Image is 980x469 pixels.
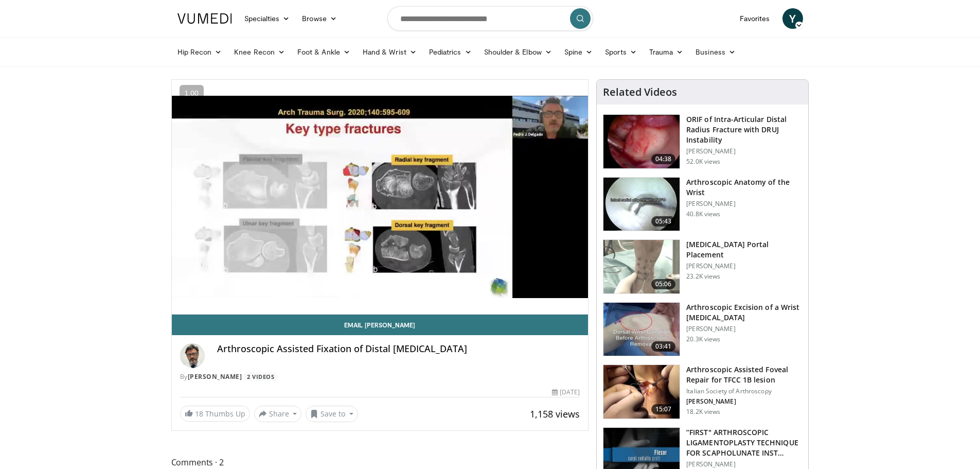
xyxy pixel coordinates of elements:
[782,8,803,29] a: Y
[387,6,593,31] input: Search topics, interventions
[686,239,802,260] h3: [MEDICAL_DATA] Portal Placement
[172,80,589,315] video-js: Video Player
[603,302,802,357] a: 03:41 Arthroscopic Excision of a Wrist [MEDICAL_DATA] [PERSON_NAME] 20.3K views
[530,408,580,420] span: 1,158 views
[177,13,232,24] img: VuMedi Logo
[180,343,205,368] img: Avatar
[651,279,676,289] span: 05:06
[172,315,589,335] a: Email [PERSON_NAME]
[651,341,676,352] span: 03:41
[188,372,242,381] a: [PERSON_NAME]
[686,272,720,281] p: 23.2K views
[686,114,802,145] h3: ORIF of Intra-Articular Distal Radius Fracture with DRUJ Instability
[686,177,802,198] h3: Arthroscopic Anatomy of the Wrist
[686,262,802,270] p: [PERSON_NAME]
[686,427,802,458] h3: “FIRST" ARTHROSCOPIC LIGAMENTOPLASTY TECHNIQUE FOR SCAPHOLUNATE INST…
[171,42,228,62] a: Hip Recon
[686,460,802,468] p: [PERSON_NAME]
[599,42,643,62] a: Sports
[686,364,802,385] h3: Arthroscopic Assisted Foveal Repair for TFCC 1B lesion
[478,42,558,62] a: Shoulder & Elbow
[228,42,291,62] a: Knee Recon
[686,147,802,155] p: [PERSON_NAME]
[651,216,676,227] span: 05:43
[254,406,302,422] button: Share
[306,406,358,422] button: Save to
[195,409,203,419] span: 18
[291,42,357,62] a: Foot & Ankle
[734,8,776,29] a: Favorites
[558,42,599,62] a: Spine
[603,115,680,168] img: f205fea7-5dbf-4452-aea8-dd2b960063ad.150x105_q85_crop-smart_upscale.jpg
[651,404,676,414] span: 15:07
[603,365,680,419] img: 296995_0003_1.png.150x105_q85_crop-smart_upscale.jpg
[171,456,589,469] span: Comments 2
[603,177,802,232] a: 05:43 Arthroscopic Anatomy of the Wrist [PERSON_NAME] 40.8K views
[651,154,676,164] span: 04:38
[423,42,478,62] a: Pediatrics
[603,239,802,294] a: 05:06 [MEDICAL_DATA] Portal Placement [PERSON_NAME] 23.2K views
[552,388,580,397] div: [DATE]
[180,406,250,422] a: 18 Thumbs Up
[689,42,742,62] a: Business
[603,86,677,98] h4: Related Videos
[686,397,802,406] p: [PERSON_NAME]
[357,42,423,62] a: Hand & Wrist
[244,372,278,381] a: 2 Videos
[686,158,720,166] p: 52.0K views
[643,42,690,62] a: Trauma
[180,372,580,381] div: By
[686,200,802,208] p: [PERSON_NAME]
[603,178,680,231] img: a6f1be81-36ec-4e38-ae6b-7e5798b3883c.150x105_q85_crop-smart_upscale.jpg
[217,343,580,355] h4: Arthroscopic Assisted Fixation of Distal [MEDICAL_DATA]
[603,303,680,356] img: 9162_3.png.150x105_q85_crop-smart_upscale.jpg
[603,240,680,293] img: 1c0b2465-3245-4269-8a98-0e17c59c28a9.150x105_q85_crop-smart_upscale.jpg
[686,408,720,416] p: 18.2K views
[686,335,720,343] p: 20.3K views
[296,8,343,29] a: Browse
[603,114,802,169] a: 04:38 ORIF of Intra-Articular Distal Radius Fracture with DRUJ Instability [PERSON_NAME] 52.0K views
[686,210,720,218] p: 40.8K views
[686,302,802,323] h3: Arthroscopic Excision of a Wrist [MEDICAL_DATA]
[686,387,802,395] p: Italian Society of Arthroscopy
[238,8,296,29] a: Specialties
[686,325,802,333] p: [PERSON_NAME]
[603,364,802,419] a: 15:07 Arthroscopic Assisted Foveal Repair for TFCC 1B lesion Italian Society of Arthroscopy [PERS...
